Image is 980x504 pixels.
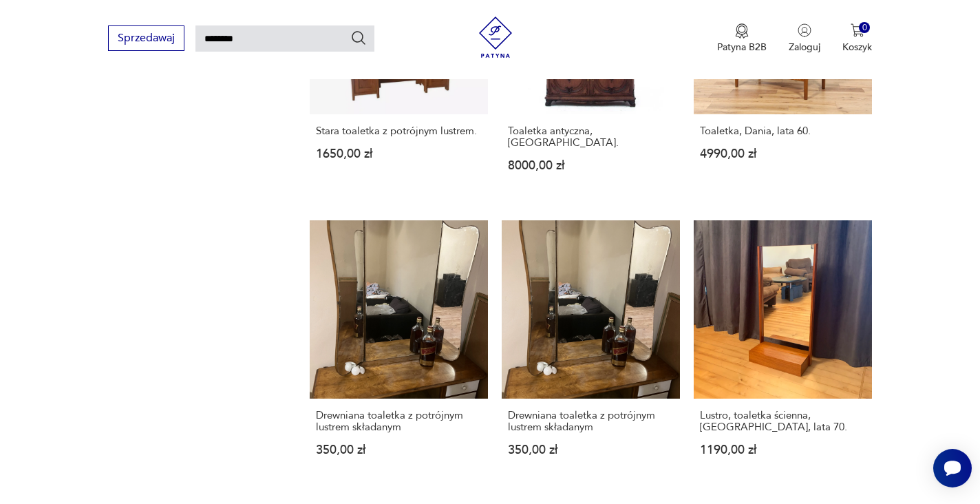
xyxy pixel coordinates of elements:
button: Sprzedawaj [108,25,184,51]
p: 8000,00 zł [508,160,674,171]
a: Lustro, toaletka ścienna, Niemcy, lata 70.Lustro, toaletka ścienna, [GEOGRAPHIC_DATA], lata 70.11... [694,220,872,483]
p: Patyna B2B [717,41,767,54]
iframe: Smartsupp widget button [933,449,972,487]
h3: Toaletka, Dania, lata 60. [700,125,866,137]
p: 350,00 zł [508,444,674,456]
p: 1190,00 zł [700,444,866,456]
a: Ikona medaluPatyna B2B [717,23,767,54]
a: Drewniana toaletka z potrójnym lustrem składanymDrewniana toaletka z potrójnym lustrem składanym3... [310,220,488,483]
img: Patyna - sklep z meblami i dekoracjami vintage [475,17,516,58]
a: Drewniana toaletka z potrójnym lustrem składanymDrewniana toaletka z potrójnym lustrem składanym3... [502,220,680,483]
a: Sprzedawaj [108,34,184,44]
p: 350,00 zł [316,444,482,456]
p: Zaloguj [789,41,820,54]
button: Szukaj [350,30,367,46]
h3: Toaletka antyczna, [GEOGRAPHIC_DATA]. [508,125,674,149]
p: 4990,00 zł [700,148,866,160]
p: Koszyk [842,41,872,54]
img: Ikonka użytkownika [798,23,811,37]
h3: Stara toaletka z potrójnym lustrem. [316,125,482,137]
button: Patyna B2B [717,23,767,54]
button: 0Koszyk [842,23,872,54]
p: 1650,00 zł [316,148,482,160]
img: Ikona medalu [735,23,749,39]
h3: Drewniana toaletka z potrójnym lustrem składanym [508,410,674,433]
div: 0 [859,22,871,34]
button: Zaloguj [789,23,820,54]
h3: Lustro, toaletka ścienna, [GEOGRAPHIC_DATA], lata 70. [700,410,866,433]
img: Ikona koszyka [851,23,864,37]
h3: Drewniana toaletka z potrójnym lustrem składanym [316,410,482,433]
